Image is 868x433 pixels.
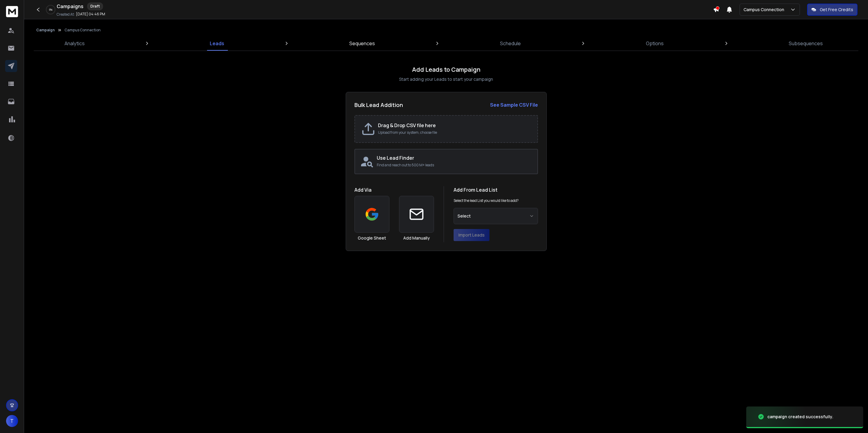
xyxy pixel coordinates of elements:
[490,102,538,108] strong: See Sample CSV File
[354,101,403,109] h2: Bulk Lead Addition
[820,7,853,13] p: Get Free Credits
[785,36,826,51] a: Subsequences
[412,65,480,74] h1: Add Leads to Campaign
[346,36,379,51] a: Sequences
[76,12,105,17] p: [DATE] 04:46 PM
[403,235,430,241] h3: Add Manually
[358,235,386,241] h3: Google Sheet
[744,7,787,13] p: Campus Connection
[767,414,833,420] div: campaign created successfully.
[454,198,519,203] p: Select the lead List you would like to add?
[349,40,375,47] p: Sequences
[210,40,224,47] p: Leads
[490,101,538,108] a: See Sample CSV File
[36,28,55,33] button: Campaign
[6,415,18,427] button: T
[496,36,524,51] a: Schedule
[789,40,823,47] p: Subsequences
[378,130,531,135] p: Upload from your system, choose file
[57,12,75,17] p: Created At:
[377,163,533,168] p: Find and reach out to 500 M+ leads
[458,213,471,219] span: Select
[61,36,88,51] a: Analytics
[64,28,101,33] p: Campus Connection
[57,3,83,10] h1: Campaigns
[399,76,493,82] p: Start adding your Leads to start your campaign
[807,4,857,16] button: Get Free Credits
[87,2,103,10] div: Draft
[64,40,85,47] p: Analytics
[646,40,664,47] p: Options
[500,40,521,47] p: Schedule
[49,8,52,11] p: 0 %
[206,36,228,51] a: Leads
[377,154,533,162] h2: Use Lead Finder
[378,122,531,129] h2: Drag & Drop CSV file here
[642,36,667,51] a: Options
[454,186,538,193] h1: Add From Lead List
[354,186,434,193] h1: Add Via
